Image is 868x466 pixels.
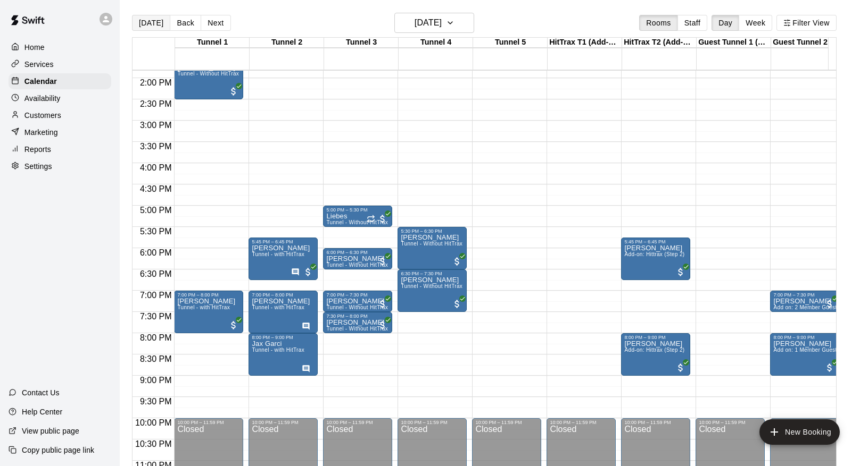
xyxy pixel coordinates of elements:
[252,239,315,244] div: 5:45 PM – 6:45 PM
[9,56,111,72] div: Services
[170,15,201,31] button: Back
[9,73,111,89] a: Calendar
[398,227,467,269] div: 5:30 PM – 6:30 PM: Tunnel - Without HitTrax
[137,78,175,87] span: 2:00 PM
[302,365,310,373] svg: Has notes
[22,445,94,455] p: Copy public page link
[394,13,474,33] button: [DATE]
[323,206,392,227] div: 5:00 PM – 5:30 PM: Liebes
[177,292,240,298] div: 7:00 PM – 8:00 PM
[177,304,230,310] span: Tunnel - with HitTrax
[252,292,315,298] div: 7:00 PM – 8:00 PM
[228,86,239,97] span: All customers have paid
[252,251,304,257] span: Tunnel - with HitTrax
[401,283,499,289] span: Tunnel - Without HitTrax - Long Tunnel
[622,38,697,48] div: HitTrax T2 (Add-On Service)
[326,326,424,332] span: Tunnel - Without HitTrax - Long Tunnel
[132,15,170,31] button: [DATE]
[323,312,392,333] div: 7:30 PM – 8:00 PM: David Duffy
[137,184,175,193] span: 4:30 PM
[675,362,686,373] span: All customers have paid
[401,228,464,234] div: 5:30 PM – 6:30 PM
[323,291,392,312] div: 7:00 PM – 7:30 PM: David Duffy
[137,99,175,108] span: 2:30 PM
[249,238,318,280] div: 5:45 PM – 6:45 PM: Tunnel - with HitTrax
[677,15,708,31] button: Staff
[252,335,315,340] div: 8:00 PM – 9:00 PM
[401,241,462,247] span: Tunnel - Without HitTrax
[377,256,388,267] span: All customers have paid
[137,269,175,278] span: 6:30 PM
[9,90,111,106] div: Availability
[9,124,111,140] a: Marketing
[377,214,388,224] span: All customers have paid
[24,76,57,87] p: Calendar
[24,161,52,172] p: Settings
[697,38,771,48] div: Guest Tunnel 1 (2 Maximum)
[326,250,389,255] div: 6:00 PM – 6:30 PM
[771,38,846,48] div: Guest Tunnel 2 (2 Maximum)
[303,267,313,277] span: All customers have paid
[302,322,310,331] svg: Has notes
[137,354,175,363] span: 8:30 PM
[377,299,388,309] span: All customers have paid
[326,262,388,268] span: Tunnel - Without HitTrax
[415,15,442,30] h6: [DATE]
[9,39,111,55] a: Home
[250,38,324,48] div: Tunnel 2
[776,15,836,31] button: Filter View
[624,239,687,244] div: 5:45 PM – 6:45 PM
[137,291,175,300] span: 7:00 PM
[824,362,835,373] span: All customers have paid
[137,206,175,215] span: 5:00 PM
[548,38,622,48] div: HitTrax T1 (Add-On Service)
[201,15,230,31] button: Next
[24,127,58,138] p: Marketing
[326,207,389,213] div: 5:00 PM – 5:30 PM
[137,312,175,321] span: 7:30 PM
[137,248,175,257] span: 6:00 PM
[24,42,45,53] p: Home
[712,15,739,31] button: Day
[249,291,318,333] div: 7:00 PM – 8:00 PM: Dylan Mason
[249,333,318,376] div: 8:00 PM – 9:00 PM: Jax Garci
[699,420,762,425] div: 10:00 PM – 11:59 PM
[475,420,538,425] div: 10:00 PM – 11:59 PM
[624,335,687,340] div: 8:00 PM – 9:00 PM
[770,291,839,312] div: 7:00 PM – 7:30 PM: Dylan Mason
[639,15,677,31] button: Rooms
[9,141,111,157] a: Reports
[326,292,389,298] div: 7:00 PM – 7:30 PM
[9,107,111,123] div: Customers
[22,406,62,417] p: Help Center
[24,110,61,121] p: Customers
[401,420,464,425] div: 10:00 PM – 11:59 PM
[323,248,392,269] div: 6:00 PM – 6:30 PM: Dave Bell
[621,333,690,376] div: 8:00 PM – 9:00 PM: Add-on: Hittrax (Step 2)
[401,271,464,276] div: 6:30 PM – 7:30 PM
[824,299,835,309] span: All customers have paid
[326,314,389,319] div: 7:30 PM – 8:00 PM
[377,320,388,331] span: All customers have paid
[739,15,772,31] button: Week
[137,227,175,236] span: 5:30 PM
[252,420,315,425] div: 10:00 PM – 11:59 PM
[22,426,79,436] p: View public page
[452,299,462,309] span: All customers have paid
[9,158,111,174] a: Settings
[252,304,304,310] span: Tunnel - with HitTrax
[175,38,250,48] div: Tunnel 1
[399,38,473,48] div: Tunnel 4
[624,347,684,353] span: Add-on: Hittrax (Step 2)
[177,420,240,425] div: 10:00 PM – 11:59 PM
[177,71,239,77] span: Tunnel - Without HitTrax
[291,268,300,276] svg: Has notes
[24,59,54,70] p: Services
[137,142,175,151] span: 3:30 PM
[174,57,243,99] div: 1:30 PM – 2:30 PM: Ross Amundson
